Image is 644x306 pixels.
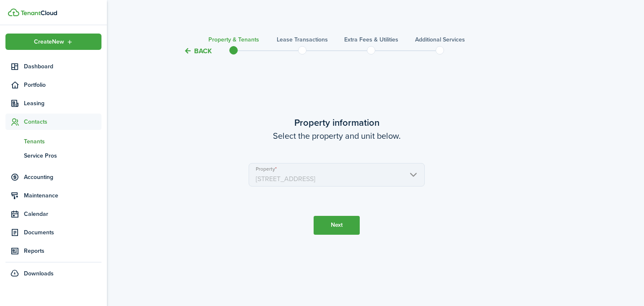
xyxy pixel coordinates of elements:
span: Maintenance [24,191,101,200]
span: Accounting [24,173,101,182]
a: Reports [5,243,101,259]
span: Dashboard [24,62,101,71]
h3: Extra fees & Utilities [344,35,398,44]
span: Contacts [24,117,101,126]
h3: Lease Transactions [277,35,328,44]
button: Next [314,216,360,235]
a: Tenants [5,134,101,148]
span: Reports [24,246,101,255]
a: Service Pros [5,148,101,163]
span: Downloads [24,269,54,278]
span: Service Pros [24,151,101,160]
span: Portfolio [24,80,101,89]
h3: Additional Services [415,35,465,44]
wizard-step-header-description: Select the property and unit below. [161,130,513,142]
img: TenantCloud [8,8,19,16]
button: Open menu [5,34,101,50]
h3: Property & Tenants [208,35,259,44]
button: Back [184,47,212,55]
span: Calendar [24,210,101,218]
span: Tenants [24,137,101,146]
span: Documents [24,228,101,237]
span: Create New [34,39,64,45]
wizard-step-header-title: Property information [161,116,513,130]
a: Dashboard [5,58,101,75]
img: TenantCloud [21,10,57,16]
span: Leasing [24,99,101,108]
